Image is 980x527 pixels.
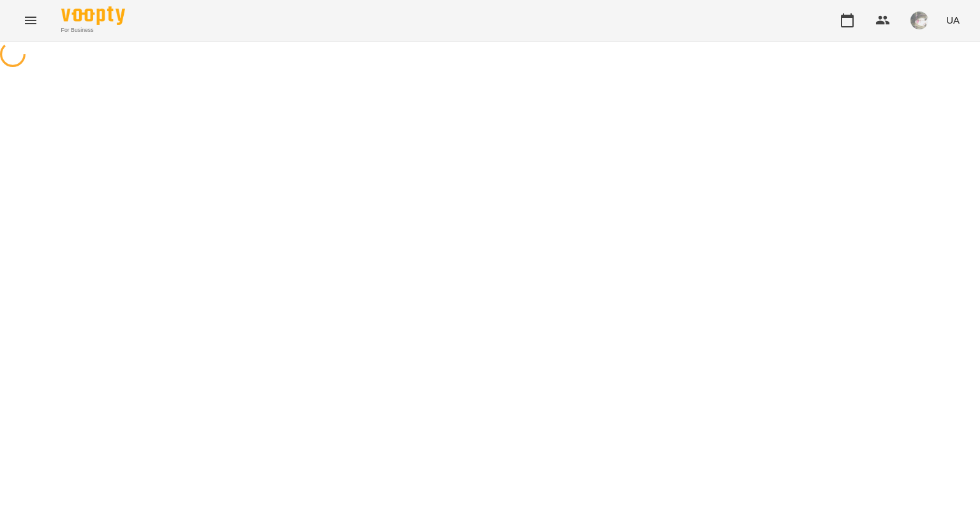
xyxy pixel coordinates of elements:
[61,6,125,25] img: Voopty Logo
[941,8,965,32] button: UA
[946,13,960,27] span: UA
[15,5,46,36] button: Menu
[61,26,125,34] span: For Business
[910,11,928,29] img: e3906ac1da6b2fc8356eee26edbd6dfe.jpg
